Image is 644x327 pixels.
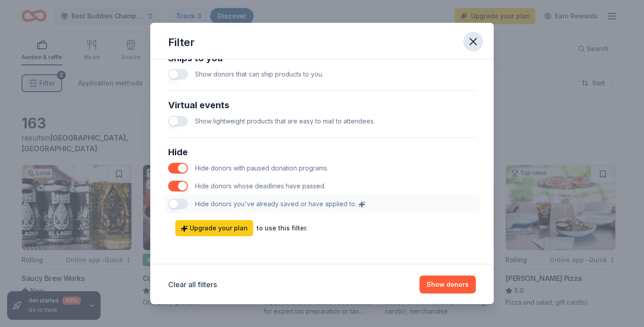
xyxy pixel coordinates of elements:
[195,182,326,190] span: Hide donors whose deadlines have passed.
[257,223,308,234] div: to use this filter.
[195,117,375,125] span: Show lightweight products that are easy to mail to attendees.
[168,98,476,112] div: Virtual events
[175,220,253,236] a: Upgrade your plan
[168,279,217,290] button: Clear all filters
[181,223,248,234] span: Upgrade your plan
[195,70,323,78] span: Show donors that can ship products to you.
[168,35,195,50] div: Filter
[419,276,476,293] button: Show donors
[168,145,476,159] div: Hide
[195,164,328,172] span: Hide donors with paused donation programs.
